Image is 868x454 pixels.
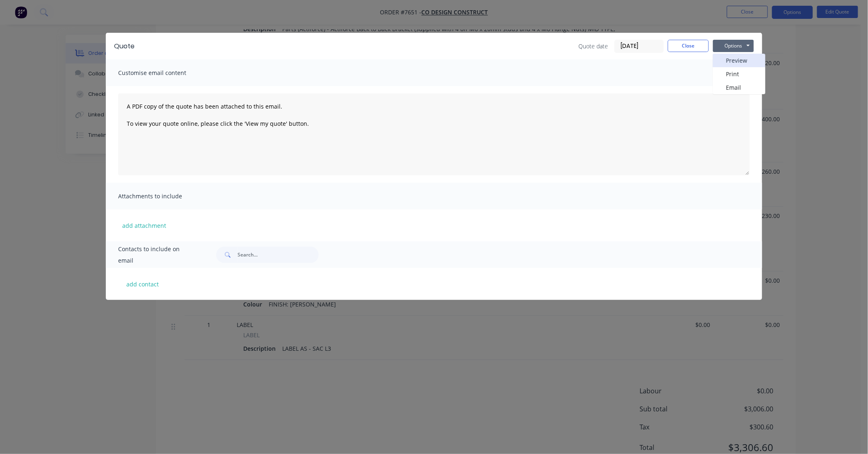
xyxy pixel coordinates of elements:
button: Email [713,81,765,94]
span: Customise email content [118,67,208,79]
input: Search... [238,247,319,263]
button: Print [713,67,765,81]
button: Options [713,40,754,52]
span: Contacts to include on email [118,243,196,266]
button: Close [668,40,709,52]
button: Preview [713,54,765,67]
span: Quote date [578,42,608,50]
div: Quote [114,41,135,51]
textarea: A PDF copy of the quote has been attached to this email. To view your quote online, please click ... [118,93,750,175]
button: add contact [118,278,167,290]
span: Attachments to include [118,191,208,202]
button: add attachment [118,219,170,232]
